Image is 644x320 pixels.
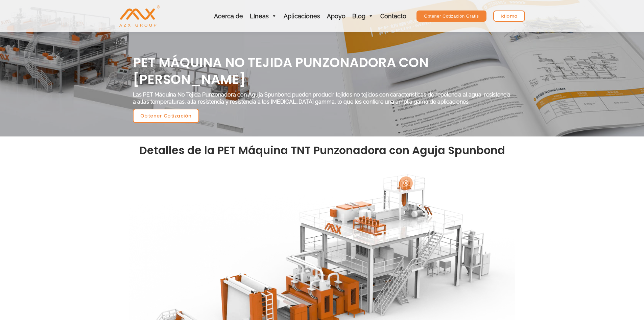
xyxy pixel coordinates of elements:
a: Obtener Cotización [133,109,199,123]
a: Idioma [493,10,525,22]
h1: PET Máquina No Tejida Punzonadora con [PERSON_NAME] [133,54,511,88]
a: AZX Maquinaria No Tejida [119,13,160,19]
a: Obtener Cotización Gratis [416,10,486,22]
h2: Detalles de la PET Máquina TNT Punzonadora con Aguja Spunbond [133,143,511,157]
div: Las PET Máquina No Tejida Punzonadora con Aguja Spunbond pueden producir tejidos no tejidos con c... [133,91,511,106]
span: Obtener Cotización [140,113,192,118]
